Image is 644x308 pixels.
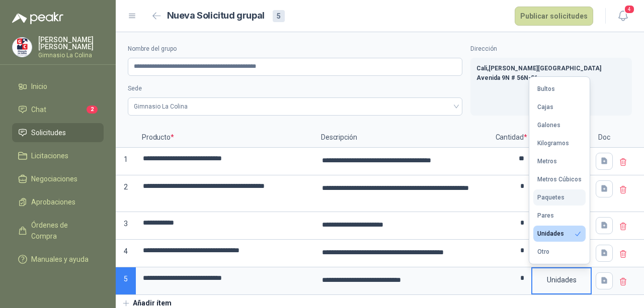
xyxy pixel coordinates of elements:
div: Cajas [537,104,553,111]
div: Bultos [537,85,555,92]
a: Chat2 [12,100,104,119]
span: Aprobaciones [31,196,75,208]
span: Solicitudes [31,127,66,138]
p: Doc [592,128,617,148]
span: 2 [87,106,98,114]
p: 4 [116,240,136,267]
a: Manuales y ayuda [12,250,104,269]
div: Metros Cúbicos [537,176,582,183]
span: Gimnasio La Colina [134,99,456,114]
p: Cantidad [491,128,531,148]
a: Inicio [12,77,104,96]
a: Órdenes de Compra [12,216,104,246]
button: Metros Cúbicos [533,171,586,187]
div: Unidades [537,230,564,237]
div: Metros [537,158,557,165]
button: Cajas [533,99,586,115]
a: Negociaciones [12,169,104,188]
span: Negociaciones [31,173,77,184]
p: 1 [116,148,136,175]
label: Dirección [470,44,632,54]
p: Cali , [PERSON_NAME][GEOGRAPHIC_DATA] [476,64,626,73]
div: Otro [537,248,549,255]
a: Licitaciones [12,146,104,165]
div: Kilogramos [537,140,569,147]
h2: Nueva Solicitud grupal [167,9,265,23]
button: Otro [533,244,586,260]
span: Inicio [31,81,47,92]
p: Gimnasio La Colina [38,52,104,58]
button: Bultos [533,81,586,97]
button: Pares [533,208,586,224]
p: 2 [116,175,136,212]
div: Galones [537,122,560,129]
div: Paquetes [537,194,565,201]
p: [PERSON_NAME] [PERSON_NAME] [38,36,104,50]
p: Avenida 9N # 56N-81 [476,73,626,83]
a: Aprobaciones [12,192,104,212]
button: 4 [614,7,632,25]
button: Paquetes [533,189,586,206]
img: Company Logo [13,38,32,57]
div: Pares [537,212,554,219]
div: 5 [273,10,285,22]
span: Manuales y ayuda [31,254,89,265]
a: Solicitudes [12,123,104,142]
button: Metros [533,153,586,169]
button: Publicar solicitudes [515,7,593,26]
button: Kilogramos [533,135,586,151]
p: 3 [116,212,136,240]
p: Producto [136,128,315,148]
label: Nombre del grupo [128,44,462,54]
span: Órdenes de Compra [31,220,94,242]
span: Licitaciones [31,150,68,161]
p: Descripción [315,128,491,148]
span: 4 [624,5,635,14]
label: Sede [128,84,462,93]
div: Unidades [532,268,591,291]
span: Chat [31,104,46,115]
p: 5 [116,267,136,295]
img: Logo peakr [12,12,63,24]
button: Galones [533,117,586,133]
button: Unidades [533,226,586,242]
